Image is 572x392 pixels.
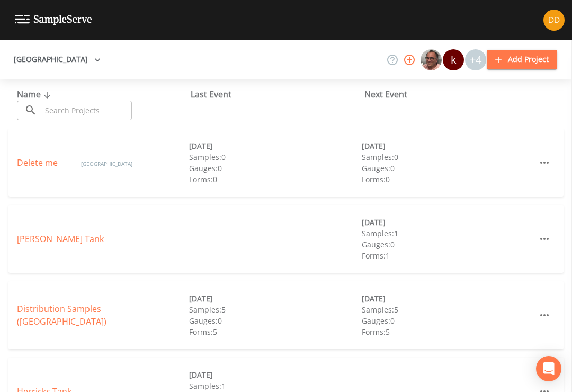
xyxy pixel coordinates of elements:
img: logo [15,15,92,25]
div: Last Event [191,88,364,101]
span: Name [17,88,53,100]
div: Samples: 0 [189,152,361,163]
div: Samples: 5 [189,304,361,315]
div: [DATE] [189,293,361,304]
button: Add Project [487,50,557,69]
div: keith@gcpwater.org [442,49,464,70]
img: e2d790fa78825a4bb76dcb6ab311d44c [421,49,442,70]
div: Samples: 1 [189,380,361,391]
div: Forms: 5 [189,326,361,337]
div: k [443,49,464,70]
div: [DATE] [189,140,361,152]
div: [DATE] [362,293,534,304]
div: +4 [465,49,486,70]
input: Search Projects [41,101,132,120]
button: [GEOGRAPHIC_DATA] [10,50,105,69]
div: [DATE] [189,369,361,380]
img: 7d98d358f95ebe5908e4de0cdde0c501 [543,10,565,31]
div: Samples: 0 [362,152,534,163]
div: Forms: 0 [362,174,534,185]
div: Gauges: 0 [362,163,534,174]
div: Forms: 5 [362,326,534,337]
a: Delete me [17,157,60,168]
div: Samples: 5 [362,304,534,315]
div: Samples: 1 [362,228,534,239]
div: Mike Franklin [420,49,442,70]
span: [GEOGRAPHIC_DATA] [81,160,132,167]
div: [DATE] [362,217,534,228]
div: Forms: 1 [362,250,534,261]
div: Gauges: 0 [189,163,361,174]
div: Next Event [364,88,538,101]
a: [PERSON_NAME] Tank [17,233,104,245]
a: Distribution Samples ([GEOGRAPHIC_DATA]) [17,303,106,327]
div: [DATE] [362,140,534,152]
div: Open Intercom Messenger [536,356,561,381]
div: Gauges: 0 [362,315,534,326]
div: Gauges: 0 [189,315,361,326]
div: Gauges: 0 [362,239,534,250]
div: Forms: 0 [189,174,361,185]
